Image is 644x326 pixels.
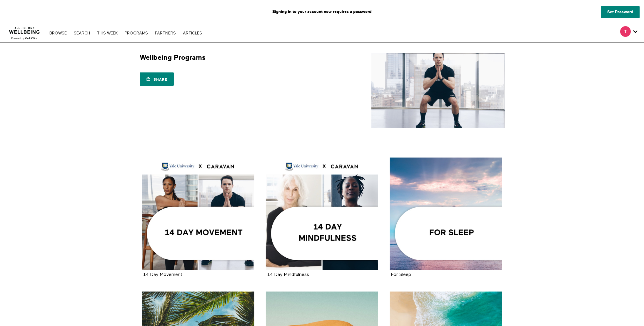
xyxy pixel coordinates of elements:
a: Share [140,72,174,86]
div: Secondary [616,24,642,42]
a: Browse [46,31,70,35]
a: ARTICLES [180,31,205,35]
strong: 14 Day Mindfulness [267,272,309,277]
a: 14 Day Movement [143,272,182,277]
img: CARAVAN [7,23,42,40]
h1: Wellbeing Programs [140,53,206,62]
a: PARTNERS [152,31,179,35]
a: 14 Day Mindfulness [267,272,309,277]
a: 14 Day Movement [142,158,254,270]
a: Search [71,31,93,35]
strong: For Sleep [391,272,411,277]
p: Signing in to your account now requires a password [4,4,640,19]
img: Wellbeing Programs [371,53,505,128]
a: For Sleep [390,158,502,270]
a: PROGRAMS [122,31,151,35]
a: THIS WEEK [94,31,121,35]
a: 14 Day Mindfulness [266,158,378,270]
strong: 14 Day Movement [143,272,182,277]
nav: Primary [46,30,205,36]
a: For Sleep [391,272,411,277]
a: Set Password [601,6,640,18]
